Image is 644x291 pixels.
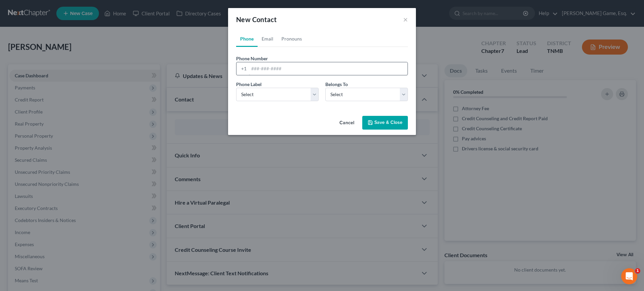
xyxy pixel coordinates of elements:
button: Save & Close [362,116,408,130]
a: Email [258,31,277,47]
input: ###-###-#### [249,62,408,75]
div: +1 [236,62,249,75]
a: Phone [236,31,258,47]
iframe: Intercom live chat [621,268,637,284]
span: Phone Label [236,81,262,87]
span: Phone Number [236,56,268,61]
button: × [403,15,408,23]
button: Cancel [334,117,360,130]
span: 1 [635,268,640,274]
a: Pronouns [277,31,306,47]
span: Belongs To [325,81,348,87]
span: New Contact [236,15,277,23]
